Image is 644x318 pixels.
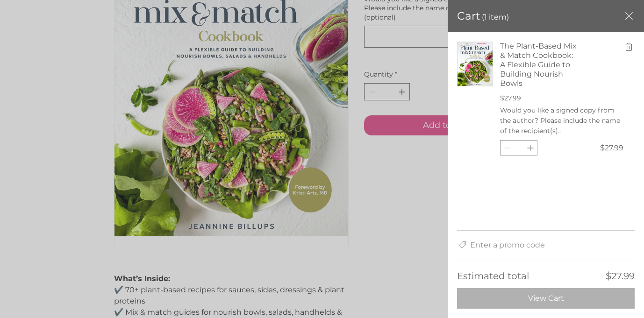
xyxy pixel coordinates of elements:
[470,240,545,250] span: Enter a promo code
[482,13,509,22] span: (1 item)
[623,9,635,22] button: Close cart
[500,94,521,103] span: $27.99
[500,106,620,135] span: Would you like a signed copy from the author? Please include the name of the recipient(s).:
[500,42,579,88] a: The Plant-Based Mix & Match Cookbook: A Flexible Guide to Building Nourish Bowls
[457,269,606,283] h3: Estimated total
[606,269,635,283] span: $27.99
[501,141,514,155] button: Decrement
[523,141,537,155] button: Increment
[623,42,635,54] button: remove The Plant-Based Mix & Match Cookbook: A Flexible Guide to Building Nourish Bowls from the ...
[600,143,623,153] div: $27.99
[457,240,635,250] button: Enter a promo code
[500,140,537,156] fieldset: Quantity
[457,288,635,309] button: View Cart
[457,9,480,22] h2: Cart
[514,141,523,155] input: Choose quantity
[528,294,564,303] span: View Cart
[458,42,493,86] img: The Plant-Based Mix & Match Cookbook: A Flexible Guide to Building Nourish Bowls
